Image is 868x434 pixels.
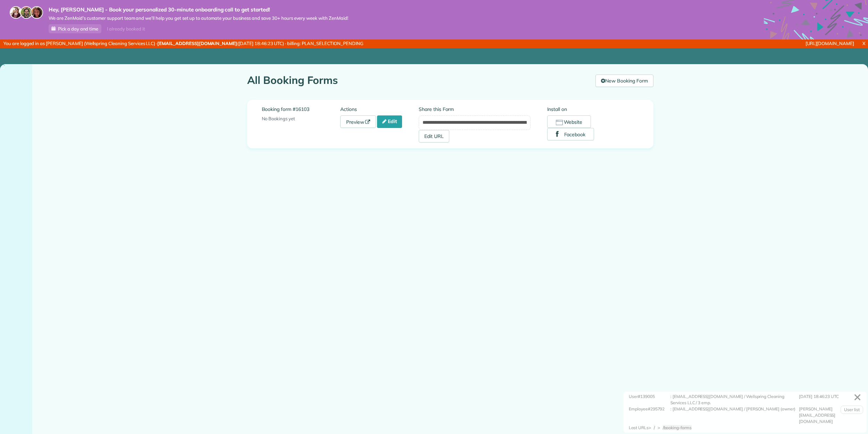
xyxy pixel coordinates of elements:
a: ✕ [850,389,865,406]
a: X [860,40,868,47]
div: : [EMAIL_ADDRESS][DOMAIN_NAME] / Wellspring Cleaning Services LLC / 3 emp. [670,393,799,406]
a: Edit [377,115,402,128]
a: [URL][DOMAIN_NAME] [806,41,854,46]
span: We are ZenMaid’s customer support team and we’ll help you get set up to automate your business an... [49,15,348,21]
span: /booking-forms [663,425,692,430]
a: Pick a day and time [49,24,101,33]
label: Booking form #16103 [262,106,340,113]
img: maria-72a9807cf96188c08ef61303f053569d2e2a8a1cde33d635c8a3ac13582a053d.jpg [10,6,22,19]
label: Actions [340,106,419,113]
div: > > [649,425,694,431]
label: Install on [547,106,639,113]
img: jorge-587dff0eeaa6aab1f244e6dc62b8924c3b6ad411094392a53c71c6c4a576187d.jpg [20,6,33,19]
div: Employee#295792 [629,406,670,425]
a: User list [841,406,863,414]
div: I already booked it [103,25,149,33]
span: / [654,425,655,430]
div: [PERSON_NAME][EMAIL_ADDRESS][DOMAIN_NAME] [799,406,861,425]
div: : [EMAIL_ADDRESS][DOMAIN_NAME] / [PERSON_NAME] (owner) [670,406,799,425]
a: New Booking Form [595,75,653,87]
strong: [EMAIL_ADDRESS][DOMAIN_NAME] [157,41,237,46]
span: No Bookings yet [262,116,295,121]
div: [DATE] 18:46:23 UTC [799,393,861,406]
button: Facebook [547,128,594,140]
h1: All Booking Forms [247,75,591,86]
a: Preview [340,115,376,128]
div: Last URLs [629,425,649,431]
div: User#139005 [629,393,670,406]
strong: Hey, [PERSON_NAME] - Book your personalized 30-minute onboarding call to get started! [49,6,348,13]
button: Website [547,115,591,128]
a: Edit URL [419,130,449,142]
img: michelle-19f622bdf1676172e81f8f8fba1fb50e276960ebfe0243fe18214015130c80e4.jpg [31,6,43,19]
label: Share this Form [419,106,531,113]
span: Pick a day and time [58,26,98,32]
